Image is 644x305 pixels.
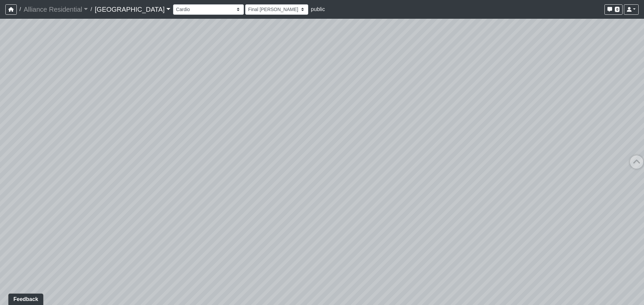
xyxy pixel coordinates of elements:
[95,3,170,16] a: [GEOGRAPHIC_DATA]
[311,6,325,12] span: public
[88,3,95,16] span: /
[17,3,23,16] span: /
[23,3,88,16] a: Alliance Residential
[615,7,620,12] span: 0
[5,292,45,305] iframe: Ybug feedback widget
[604,4,623,15] button: 0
